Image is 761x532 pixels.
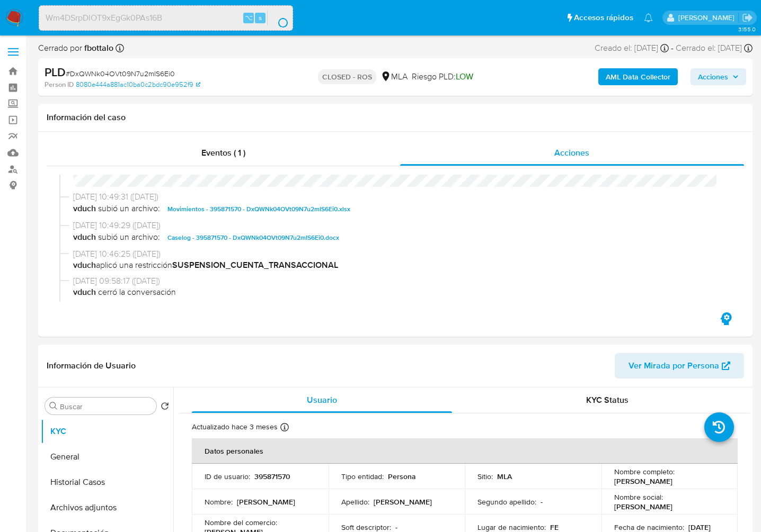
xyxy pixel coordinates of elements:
span: Movimientos - 395871570 - DxQWNk04OVt09N7u2mIS6Ei0.xlsx [167,203,350,215]
input: Buscar [60,402,152,411]
p: Segundo apellido : [477,497,536,507]
span: # DxQWNk04OVt09N7u2mIS6Ei0 [66,68,175,79]
span: Accesos rápidos [574,12,633,23]
p: Nombre social : [614,492,663,502]
span: Acciones [698,68,728,85]
span: subió un archivo: [98,203,160,215]
b: fbottalo [82,42,113,54]
div: Cerrado el: [DATE] [676,42,753,54]
p: [PERSON_NAME] [237,497,295,507]
b: vduch [73,286,98,298]
span: [DATE] 10:49:31 ([DATE]) [73,191,727,203]
p: - [395,522,397,532]
p: [PERSON_NAME] [614,476,672,486]
p: MLA [497,472,512,481]
button: Buscar [49,402,58,410]
button: KYC [41,419,173,444]
span: Cerrado por [38,42,113,54]
span: [DATE] 09:58:17 ([DATE]) [73,275,727,287]
h1: Información de Usuario [47,360,136,371]
span: aplicó una restricción [73,259,727,271]
p: [PERSON_NAME] [614,502,672,511]
p: Nombre : [205,497,233,507]
b: vduch [73,231,96,244]
a: Salir [742,12,753,23]
p: Nombre completo : [614,467,675,476]
p: [PERSON_NAME] [374,497,432,507]
button: AML Data Collector [598,68,678,85]
p: Sitio : [477,472,493,481]
span: ⌥ [245,13,253,23]
p: Soft descriptor : [341,522,391,532]
p: Tipo entidad : [341,472,384,481]
span: Eventos ( 1 ) [201,147,245,159]
p: Nombre del comercio : [205,518,277,527]
span: [DATE] 10:46:25 ([DATE]) [73,248,727,260]
p: FE [550,522,559,532]
b: AML Data Collector [606,68,670,85]
button: search-icon [267,11,289,25]
p: Actualizado hace 3 meses [192,422,278,432]
b: Person ID [45,80,74,89]
p: CLOSED - ROS [318,69,376,84]
button: Movimientos - 395871570 - DxQWNk04OVt09N7u2mIS6Ei0.xlsx [162,203,356,215]
span: Acciones [554,147,589,159]
b: PLD [45,64,66,80]
a: 8080e444a881ac10ba0c2bdc90e952f9 [76,80,200,89]
span: cerró la conversación [73,286,727,298]
p: - [541,497,543,507]
p: 395871570 [254,472,290,481]
button: General [41,444,173,470]
span: - [671,42,674,54]
input: Buscar usuario o caso... [39,11,293,25]
p: Persona [388,472,416,481]
th: Datos personales [192,438,738,464]
button: Acciones [691,68,746,85]
p: [DATE] [688,522,711,532]
p: Apellido : [341,497,369,507]
span: [DATE] 10:49:29 ([DATE]) [73,220,727,231]
span: subió un archivo: [98,231,160,244]
div: Creado el: [DATE] [595,42,669,54]
b: vduch [73,259,96,271]
p: Fecha de nacimiento : [614,522,684,532]
span: Ver Mirada por Persona [629,353,719,378]
h1: Información del caso [47,112,744,123]
div: MLA [380,71,408,83]
p: ID de usuario : [205,472,250,481]
button: Archivos adjuntos [41,495,173,520]
button: Historial Casos [41,470,173,495]
span: KYC Status [586,394,629,406]
a: Notificaciones [644,13,653,22]
span: Usuario [307,394,337,406]
p: jessica.fukman@mercadolibre.com [678,13,738,23]
button: Volver al orden por defecto [161,402,169,413]
span: LOW [456,70,473,83]
span: Caselog - 395871570 - DxQWNk04OVt09N7u2mIS6Ei0.docx [167,231,339,244]
button: Ver Mirada por Persona [615,353,744,378]
b: SUSPENSION_CUENTA_TRANSACCIONAL [172,259,338,271]
button: Caselog - 395871570 - DxQWNk04OVt09N7u2mIS6Ei0.docx [162,231,344,244]
span: Riesgo PLD: [412,71,473,83]
p: Lugar de nacimiento : [477,522,546,532]
b: vduch [73,203,96,215]
span: s [259,13,262,23]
